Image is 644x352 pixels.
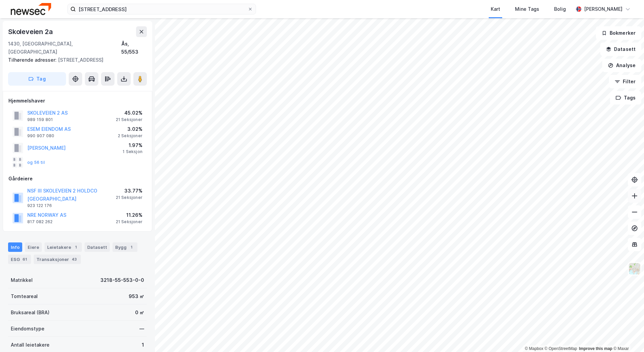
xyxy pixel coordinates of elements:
div: 1 [72,244,79,251]
a: OpenStreetMap [545,346,577,351]
div: Gårdeiere [8,175,147,183]
div: 953 ㎡ [129,292,144,300]
div: Datasett [85,242,110,252]
div: Antall leietakere [11,341,50,349]
img: Z [628,262,641,275]
div: [PERSON_NAME] [584,5,622,13]
div: 3218-55-553-0-0 [100,276,144,284]
div: 1 Seksjon [123,149,142,154]
div: Eiere [25,242,42,252]
div: 21 Seksjoner [116,117,142,122]
button: Tags [610,91,641,105]
button: Filter [609,75,641,88]
div: Mine Tags [515,5,539,13]
div: 0 ㎡ [135,309,144,317]
div: 61 [21,256,28,263]
div: Matrikkel [11,276,33,284]
div: 923 122 176 [27,203,52,208]
div: 33.77% [116,187,142,195]
div: Transaksjoner [34,255,81,264]
button: Bokmerker [596,26,641,40]
div: 989 159 801 [27,117,53,122]
div: ESG [8,255,31,264]
div: 45.02% [116,109,142,117]
div: Leietakere [44,242,82,252]
div: Tomteareal [11,292,38,300]
div: Bolig [554,5,566,13]
a: Mapbox [525,346,543,351]
button: Tag [8,72,66,86]
div: Kontrollprogram for chat [610,320,644,352]
div: Hjemmelshaver [8,97,147,105]
div: — [139,325,144,333]
div: 990 907 080 [27,133,54,139]
button: Datasett [600,42,641,56]
div: Kart [491,5,500,13]
div: Bruksareal (BRA) [11,309,50,317]
button: Analyse [602,59,641,72]
div: 1430, [GEOGRAPHIC_DATA], [GEOGRAPHIC_DATA] [8,40,121,56]
div: Eiendomstype [11,325,44,333]
span: Tilhørende adresser: [8,57,58,63]
div: 21 Seksjoner [116,219,142,225]
div: 43 [70,256,78,263]
div: Ås, 55/553 [121,40,147,56]
iframe: Chat Widget [610,320,644,352]
div: 1 [128,244,135,251]
div: 11.26% [116,211,142,219]
a: Improve this map [579,346,612,351]
div: 817 082 262 [27,219,53,225]
div: Skoleveien 2a [8,26,54,37]
div: 1 [142,341,144,349]
div: 21 Seksjoner [116,195,142,200]
div: 2 Seksjoner [118,133,142,139]
div: 3.02% [118,125,142,133]
div: Info [8,242,22,252]
div: 1.97% [123,141,142,149]
div: [STREET_ADDRESS] [8,56,141,64]
input: Søk på adresse, matrikkel, gårdeiere, leietakere eller personer [76,4,248,14]
div: Bygg [112,242,137,252]
img: newsec-logo.f6e21ccffca1b3a03d2d.png [11,3,51,15]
